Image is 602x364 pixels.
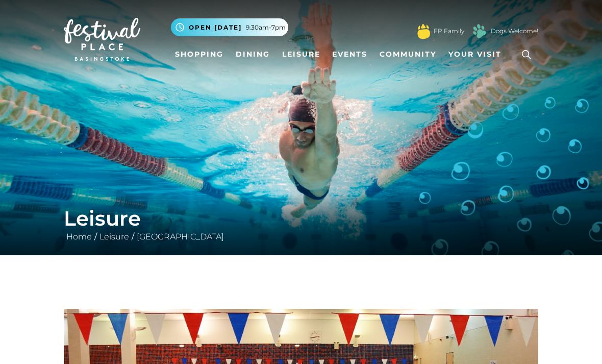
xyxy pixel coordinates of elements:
span: 9.30am-7pm [246,23,286,32]
a: Dogs Welcome! [491,27,538,36]
a: FP Family [434,27,464,36]
span: Open [DATE] [189,23,242,32]
img: Festival Place Logo [64,18,140,61]
a: Dining [232,45,274,64]
button: Open [DATE] 9.30am-7pm [171,18,288,36]
span: Your Visit [448,49,501,60]
a: Community [375,45,440,64]
a: [GEOGRAPHIC_DATA] [134,232,227,241]
div: / / [56,206,546,243]
a: Home [64,232,94,241]
a: Shopping [171,45,228,64]
a: Events [328,45,371,64]
a: Leisure [278,45,324,64]
h1: Leisure [64,206,538,231]
a: Leisure [97,232,132,241]
a: Your Visit [444,45,511,64]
